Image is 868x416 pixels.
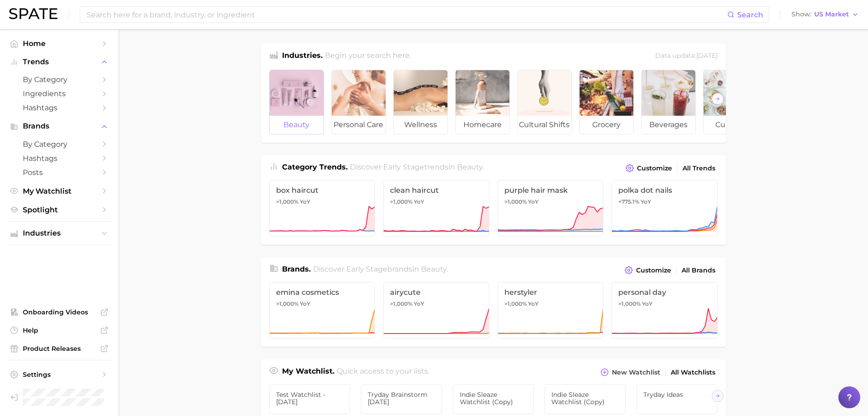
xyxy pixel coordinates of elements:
[622,264,673,277] button: Customize
[641,70,696,134] a: beverages
[325,50,411,62] h2: Begin your search here.
[791,12,812,17] span: Show
[612,369,660,376] span: New Watchlist
[455,70,510,134] a: homecare
[579,70,634,134] a: grocery
[7,386,111,409] a: Log out. Currently logged in as Brennan McVicar with e-mail brennan@spate.nyc.
[23,39,96,48] span: Home
[618,198,639,205] span: +775.1%
[390,288,483,297] span: airycute
[637,164,672,172] span: Customize
[276,198,298,205] span: >1,000%
[7,137,111,151] a: by Category
[618,288,711,297] span: personal day
[7,165,111,180] a: Posts
[655,50,718,62] div: Data update: [DATE]
[704,116,757,134] span: culinary
[498,282,604,339] a: herstyler>1,000% YoY
[598,366,662,379] button: New Watchlist
[23,89,96,98] span: Ingredients
[276,300,298,307] span: >1,000%
[23,344,96,353] span: Product Releases
[7,101,111,115] a: Hashtags
[611,180,718,236] a: polka dot nails+775.1% YoY
[269,70,324,134] a: beauty
[456,116,509,134] span: homecare
[23,205,96,214] span: Spotlight
[7,119,111,133] button: Brands
[368,391,435,406] span: Tryday Brainstorm [DATE]
[504,198,527,205] span: >1,000%
[269,180,375,236] a: box haircut>1,000% YoY
[504,300,527,307] span: >1,000%
[642,116,695,134] span: beverages
[394,116,447,134] span: wellness
[300,300,310,308] span: YoY
[332,116,385,134] span: personal care
[361,384,442,414] a: Tryday Brainstorm [DATE]
[313,265,448,273] span: Discover Early Stage brands in .
[682,267,715,274] span: All Brands
[23,229,96,237] span: Industries
[623,162,674,175] button: Customize
[7,184,111,198] a: My Watchlist
[390,186,483,195] span: clean haircut
[276,391,344,406] span: Test Watchlist - [DATE]
[383,282,489,339] a: airycute>1,000% YoY
[331,70,386,134] a: personal care
[23,140,96,149] span: by Category
[7,87,111,101] a: Ingredients
[737,10,763,19] span: Search
[270,116,324,134] span: beauty
[393,70,448,134] a: wellness
[23,187,96,195] span: My Watchlist
[498,180,604,236] a: purple hair mask>1,000% YoY
[7,36,111,51] a: Home
[9,8,57,19] img: SPATE
[643,391,711,398] span: Tryday Ideas
[269,384,350,414] a: Test Watchlist - [DATE]
[7,226,111,240] button: Industries
[23,75,96,84] span: by Category
[23,308,96,316] span: Onboarding Videos
[517,70,572,134] a: cultural shifts
[390,300,412,307] span: >1,000%
[460,391,527,406] span: Indie Sleaze Watchlist (copy)
[276,288,369,297] span: emina cosmetics
[23,326,96,334] span: Help
[668,366,718,379] a: All Watchlists
[23,58,96,66] span: Trends
[551,391,619,406] span: Indie Sleaze Watchlist (copy)
[671,369,715,376] span: All Watchlists
[544,384,626,414] a: Indie Sleaze Watchlist (copy)
[7,342,111,355] a: Product Releases
[504,288,597,297] span: herstyler
[789,9,861,21] button: ShowUS Market
[421,265,447,273] span: beauty
[350,163,484,171] span: Discover Early Stage trends in .
[457,163,483,171] span: beauty
[679,264,718,277] a: All Brands
[337,366,429,379] h2: Quick access to your lists.
[282,50,323,62] h1: Industries.
[7,203,111,217] a: Spotlight
[642,300,652,308] span: YoY
[703,70,758,134] a: culinary
[23,122,96,130] span: Brands
[641,198,651,205] span: YoY
[276,186,369,195] span: box haircut
[414,198,424,205] span: YoY
[528,300,539,308] span: YoY
[7,324,111,337] a: Help
[383,180,489,236] a: clean haircut>1,000% YoY
[7,151,111,165] a: Hashtags
[7,368,111,381] a: Settings
[453,384,534,414] a: Indie Sleaze Watchlist (copy)
[23,103,96,112] span: Hashtags
[23,154,96,163] span: Hashtags
[680,162,718,175] a: All Trends
[23,168,96,177] span: Posts
[636,267,671,274] span: Customize
[814,12,849,17] span: US Market
[712,390,724,402] button: Scroll Right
